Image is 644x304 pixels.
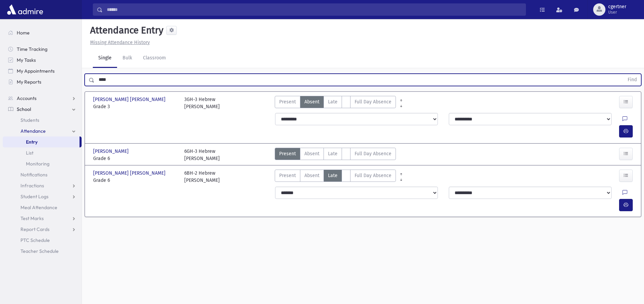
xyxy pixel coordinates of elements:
[20,128,46,134] span: Attendance
[17,30,30,36] span: Home
[138,49,171,68] a: Classroom
[26,139,38,145] span: Entry
[103,3,526,16] input: Search
[3,169,82,180] a: Notifications
[90,40,150,45] u: Missing Attendance History
[3,147,82,158] a: List
[3,224,82,235] a: Report Cards
[3,126,82,136] a: Attendance
[3,136,80,147] a: Entry
[93,103,177,110] span: Grade 3
[20,183,44,189] span: Infractions
[3,55,82,66] a: My Tasks
[20,117,39,123] span: Students
[3,76,82,87] a: My Reports
[3,202,82,213] a: Meal Attendance
[26,161,49,167] span: Monitoring
[20,215,44,221] span: Test Marks
[17,106,31,112] span: School
[20,193,48,200] span: Student Logs
[17,57,36,63] span: My Tasks
[26,150,33,156] span: List
[328,98,338,105] span: Late
[20,248,59,254] span: Teacher Schedule
[3,158,82,169] a: Monitoring
[20,172,47,178] span: Notifications
[355,172,391,179] span: Full Day Absence
[275,148,396,162] div: AttTypes
[93,96,167,103] span: [PERSON_NAME] [PERSON_NAME]
[275,170,396,184] div: AttTypes
[3,213,82,224] a: Test Marks
[3,191,82,202] a: Student Logs
[328,150,338,157] span: Late
[279,150,296,157] span: Present
[17,79,41,85] span: My Reports
[184,170,220,184] div: 6BH-2 Hebrew [PERSON_NAME]
[3,235,82,246] a: PTC Schedule
[17,46,47,52] span: Time Tracking
[93,155,177,162] span: Grade 6
[87,25,163,36] h5: Attendance Entry
[184,148,220,162] div: 6GH-3 Hebrew [PERSON_NAME]
[93,49,117,68] a: Single
[87,40,150,45] a: Missing Attendance History
[20,204,57,211] span: Meal Attendance
[355,98,391,105] span: Full Day Absence
[3,93,82,104] a: Accounts
[93,170,167,177] span: [PERSON_NAME] [PERSON_NAME]
[93,177,177,184] span: Grade 6
[304,150,319,157] span: Absent
[3,180,82,191] a: Infractions
[304,172,319,179] span: Absent
[17,95,37,101] span: Accounts
[328,172,338,179] span: Late
[3,246,82,257] a: Teacher Schedule
[3,44,82,55] a: Time Tracking
[17,68,55,74] span: My Appointments
[355,150,391,157] span: Full Day Absence
[20,237,50,243] span: PTC Schedule
[624,74,641,86] button: Find
[275,96,396,110] div: AttTypes
[20,226,49,232] span: Report Cards
[3,115,82,126] a: Students
[279,172,296,179] span: Present
[279,98,296,105] span: Present
[5,3,45,16] img: AdmirePro
[608,4,626,10] span: cgertner
[184,96,220,110] div: 3GH-3 Hebrew [PERSON_NAME]
[93,148,130,155] span: [PERSON_NAME]
[117,49,138,68] a: Bulk
[304,98,319,105] span: Absent
[608,10,626,15] span: User
[3,66,82,76] a: My Appointments
[3,27,82,38] a: Home
[3,104,82,115] a: School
